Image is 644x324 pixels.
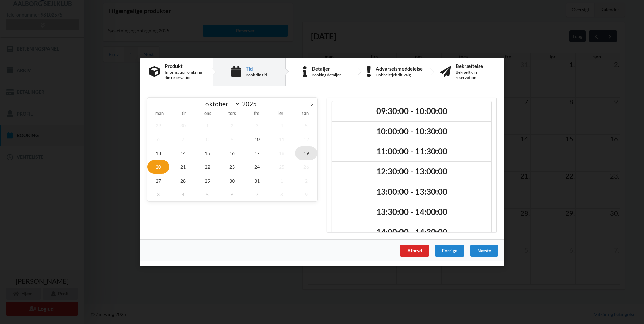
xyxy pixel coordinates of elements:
span: oktober 11, 2025 [270,132,293,146]
span: lør [269,112,293,116]
span: november 4, 2025 [172,188,194,201]
div: Forrige [435,245,464,257]
span: oktober 23, 2025 [221,160,244,174]
span: november 1, 2025 [270,174,293,188]
div: Detaljer [312,66,341,71]
span: oktober 5, 2025 [295,119,317,132]
span: man [147,112,171,116]
span: september 30, 2025 [172,119,194,132]
span: oktober 2, 2025 [221,119,244,132]
span: oktober 27, 2025 [147,174,169,188]
span: oktober 20, 2025 [147,160,169,174]
h2: 13:00:00 - 13:30:00 [337,187,487,197]
span: oktober 28, 2025 [172,174,194,188]
span: oktober 26, 2025 [295,160,317,174]
span: oktober 22, 2025 [196,160,219,174]
span: november 8, 2025 [270,188,293,201]
span: oktober 12, 2025 [295,132,317,146]
div: Næste [470,245,498,257]
span: november 6, 2025 [221,188,244,201]
span: oktober 8, 2025 [196,132,219,146]
span: november 9, 2025 [295,188,317,201]
div: Tid [246,66,267,71]
span: september 29, 2025 [147,119,169,132]
div: Afbryd [400,245,429,257]
span: tors [220,112,244,116]
span: oktober 19, 2025 [295,146,317,160]
span: oktober 30, 2025 [221,174,244,188]
span: oktober 15, 2025 [196,146,219,160]
span: oktober 25, 2025 [270,160,293,174]
span: tir [171,112,196,116]
div: Dobbelttjek dit valg [376,72,423,78]
div: Book din tid [246,72,267,78]
div: Information omkring din reservation [165,70,204,80]
h2: 09:30:00 - 10:00:00 [337,106,487,117]
span: oktober 21, 2025 [172,160,194,174]
input: Year [240,100,262,108]
select: Month [202,100,240,108]
span: oktober 16, 2025 [221,146,244,160]
span: oktober 29, 2025 [196,174,219,188]
div: Advarselsmeddelelse [376,66,423,71]
span: oktober 13, 2025 [147,146,169,160]
span: søn [293,112,317,116]
span: ons [196,112,220,116]
span: oktober 4, 2025 [270,119,293,132]
span: oktober 7, 2025 [172,132,194,146]
div: Bekræftelse [456,63,495,69]
span: oktober 6, 2025 [147,132,169,146]
span: fre [245,112,269,116]
h2: 11:00:00 - 11:30:00 [337,147,487,157]
span: november 7, 2025 [246,188,268,201]
h2: 10:00:00 - 10:30:00 [337,126,487,137]
span: oktober 10, 2025 [246,132,268,146]
span: november 5, 2025 [196,188,219,201]
div: Booking detaljer [312,72,341,78]
span: oktober 1, 2025 [196,119,219,132]
span: oktober 31, 2025 [246,174,268,188]
div: Bekræft din reservation [456,70,495,80]
span: november 3, 2025 [147,188,169,201]
span: oktober 3, 2025 [246,119,268,132]
div: Produkt [165,63,204,69]
h2: 12:30:00 - 13:00:00 [337,166,487,177]
span: oktober 18, 2025 [270,146,293,160]
span: oktober 17, 2025 [246,146,268,160]
span: oktober 9, 2025 [221,132,244,146]
h2: 14:00:00 - 14:30:00 [337,227,487,237]
h2: 13:30:00 - 14:00:00 [337,207,487,217]
span: oktober 24, 2025 [246,160,268,174]
span: november 2, 2025 [295,174,317,188]
span: oktober 14, 2025 [172,146,194,160]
